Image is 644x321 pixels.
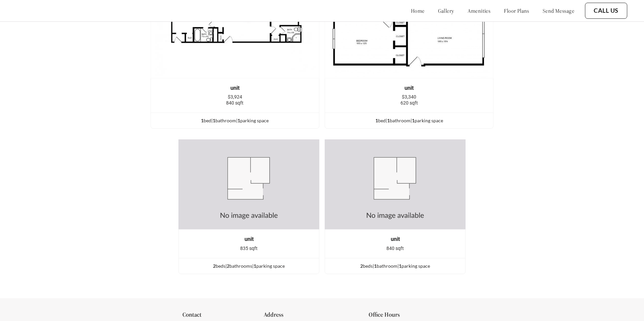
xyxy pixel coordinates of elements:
span: 1 [254,263,256,269]
span: 1 [213,118,215,123]
div: unit [335,85,483,91]
span: 2 [213,263,216,269]
span: 1 [237,118,240,123]
div: bed | bathroom | parking space [325,117,493,124]
span: 620 sqft [400,100,418,106]
div: bed | bathroom | parking space [151,117,319,124]
span: 840 sqft [226,100,244,106]
button: Call Us [585,3,627,19]
div: bed s | bathroom | parking space [325,262,465,270]
span: 835 sqft [240,246,258,251]
a: gallery [438,7,454,14]
span: 2 [227,263,229,269]
span: 1 [399,263,401,269]
span: $3,924 [228,94,242,100]
span: 1 [375,118,378,123]
span: 2 [360,263,363,269]
span: 1 [412,118,415,123]
div: bed s | bathroom s | parking space [179,262,319,270]
a: amenities [468,7,491,14]
a: send message [543,7,574,14]
span: 1 [374,263,377,269]
span: 840 sqft [386,246,404,251]
span: 1 [201,118,204,123]
div: unit [189,236,309,242]
a: home [411,7,425,14]
img: example [325,139,466,230]
a: Call Us [594,7,619,14]
span: $3,340 [402,94,416,100]
span: 1 [387,118,390,123]
div: unit [335,236,455,242]
div: unit [161,85,309,91]
img: example [178,139,319,230]
a: floor plans [504,7,529,14]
